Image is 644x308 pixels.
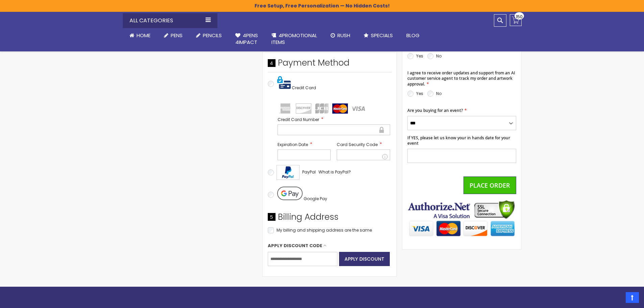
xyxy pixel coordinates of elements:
[235,32,258,46] span: 4Pens 4impact
[229,28,265,50] a: 4Pens4impact
[436,91,442,96] label: No
[278,141,331,148] label: Expiration Date
[510,14,522,26] a: 150
[379,126,385,134] div: Secure transaction
[324,28,357,43] a: Rush
[171,32,183,39] span: Pens
[271,32,317,46] span: 4PROMOTIONAL ITEMS
[268,57,391,72] div: Payment Method
[351,103,366,114] img: visa
[357,28,400,43] a: Specials
[314,103,330,114] img: jcb
[416,53,423,59] label: Yes
[318,168,351,176] a: What is PayPal?
[296,103,311,114] img: discover
[337,32,350,39] span: Rush
[123,28,157,43] a: Home
[268,211,391,226] div: Billing Address
[407,135,510,146] span: If YES, please let us know your in hands date for your event
[344,256,384,262] span: Apply Discount
[268,243,322,249] span: Apply Discount Code
[277,165,300,180] img: Acceptance Mark
[304,196,327,202] span: Google Pay
[292,85,316,91] span: Credit Card
[463,176,516,194] button: Place Order
[278,103,293,114] img: amex
[277,187,303,200] img: Pay with Google Pay
[302,169,316,175] span: PayPal
[123,13,217,28] div: All Categories
[470,181,510,189] span: Place Order
[436,53,442,59] label: No
[157,28,189,43] a: Pens
[277,76,291,89] img: Pay with credit card
[371,32,393,39] span: Specials
[278,116,390,123] label: Credit Card Number
[407,70,515,87] span: I agree to receive order updates and support from an AI customer service agent to track my order ...
[339,252,390,266] button: Apply Discount
[626,292,639,303] a: Top
[407,108,463,113] span: Are you buying for an event?
[265,28,324,50] a: 4PROMOTIONALITEMS
[137,32,150,39] span: Home
[416,91,423,96] label: Yes
[189,28,229,43] a: Pencils
[337,141,390,148] label: Card Security Code
[332,103,348,114] img: mastercard
[318,169,351,175] span: What is PayPal?
[516,14,523,20] span: 150
[406,32,420,39] span: Blog
[400,28,426,43] a: Blog
[277,227,372,233] span: My billing and shipping address are the same
[203,32,222,39] span: Pencils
